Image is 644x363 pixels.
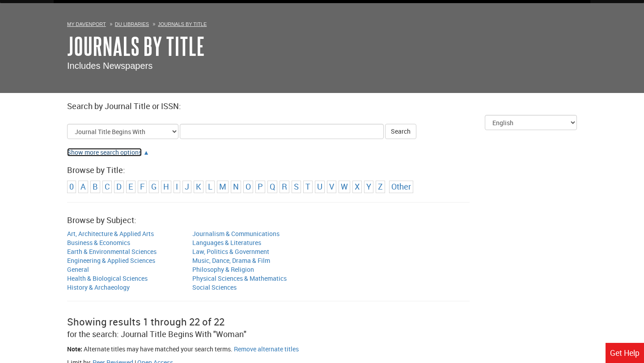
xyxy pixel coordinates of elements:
[67,59,577,72] p: Includes Newspapers
[78,181,88,193] li: Browse by letter
[84,345,233,353] span: Alternate titles may have matched your search terms.
[192,229,280,238] a: Journalism & Communications
[151,181,157,192] a: Browse by G
[294,181,299,192] a: Browse by S
[67,19,577,28] ol: Breadcrumbs
[192,265,254,274] a: Philosophy & Religion
[158,21,207,27] a: Journals By Title
[355,181,360,192] a: Browse by X
[233,181,239,192] a: Browse by N
[217,181,229,193] li: Browse by letter
[305,181,310,192] a: Browse by T
[67,345,82,353] span: Note:
[102,181,112,193] li: Browse by letter
[115,21,149,27] a: DU Libraries
[67,181,76,193] li: Browse by letter
[67,21,106,27] a: My Davenport
[282,181,287,192] a: Browse by R
[280,181,289,193] li: Browse by letter
[67,148,142,156] a: Show more search options
[366,181,371,192] a: Browse by Y
[219,181,226,192] a: Browse by M
[246,181,251,192] a: Browse by O
[292,181,301,193] li: Browse by letter
[143,148,149,156] a: Show more search options
[140,181,144,192] a: Browse by F
[267,181,277,193] li: Browse by letter
[317,181,322,192] a: Browse by U
[67,329,246,339] span: for the search: Journal Title Begins With "Woman"
[90,181,100,193] li: Browse by letter
[258,181,263,192] a: Browse by P
[67,238,130,247] a: Business & Economics
[385,124,416,139] button: Search
[376,181,385,193] li: Browse by letter
[196,181,201,192] a: Browse by K
[315,181,325,193] li: Browse by letter
[67,265,89,274] a: General
[234,345,299,353] a: Remove alternate titles
[80,181,86,192] a: Browse by A
[303,181,313,193] li: Browse by letter
[352,181,362,193] li: Browse by letter
[67,274,148,283] a: Health & Biological Sciences
[161,181,171,193] li: Browse by letter
[255,181,265,193] li: Browse by letter
[339,181,350,193] li: Browse by letter
[378,181,383,192] a: Browse by Z
[185,181,189,192] a: Browse by J
[208,181,212,192] a: Browse by L
[67,283,130,291] a: History & Archaeology
[174,181,180,193] li: Browse by letter
[391,181,411,192] a: Browse by other
[327,181,336,193] li: Browse by letter
[192,256,270,265] a: Music, Dance, Drama & Film
[194,181,203,193] li: Browse by letter
[192,238,261,247] a: Languages & Literatures
[126,181,136,193] li: Browse by letter
[67,166,577,175] h2: Browse by Title:
[67,102,577,111] h2: Search by Journal Title or ISSN:
[192,247,269,256] a: Law, Politics & Government
[341,181,348,192] a: Browse by W
[114,181,124,193] li: Browse by letter
[149,181,159,193] li: Browse by letter
[128,181,133,192] a: Browse by E
[67,315,225,328] span: Showing results 1 through 22 of 22
[67,247,157,256] a: Earth & Environmental Sciences
[93,181,98,192] a: Browse by B
[116,181,122,192] a: Browse by D
[270,181,275,192] a: Browse by Q
[105,181,110,192] a: Browse by C
[192,274,287,283] a: Physical Sciences & Mathematics
[67,32,205,60] a: Journals By Title
[182,181,191,193] li: Browse by letter
[67,256,155,265] a: Engineering & Applied Sciences
[192,283,237,291] a: Social Sciences
[243,181,253,193] li: Browse by letter
[67,229,154,238] a: Art, Architecture & Applied Arts
[138,181,147,193] li: Browse by letter
[69,181,74,192] a: Browse by 0
[163,181,169,192] a: Browse by H
[364,181,373,193] li: Browse by letter
[606,343,644,363] a: Get Help
[329,181,334,192] a: Browse by V
[176,181,178,192] a: Browse by I
[231,181,241,193] li: Browse by letter
[206,181,215,193] li: Browse by letter
[67,216,577,225] h2: Browse by Subject:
